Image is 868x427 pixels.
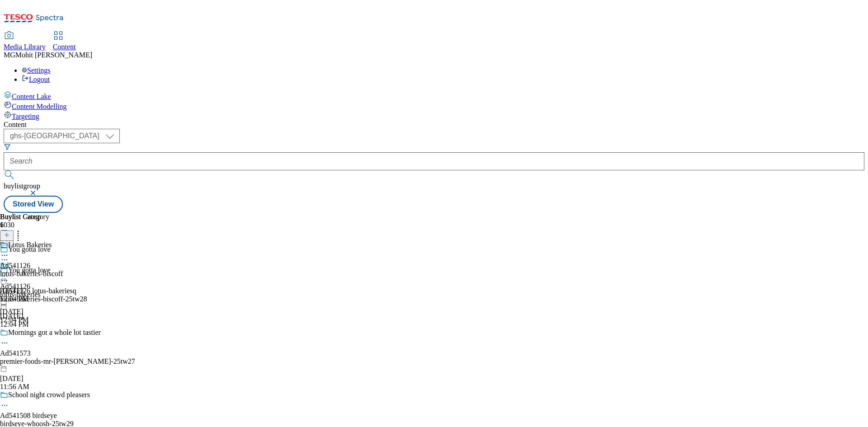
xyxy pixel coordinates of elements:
a: Content [53,32,76,51]
a: Media Library [4,32,46,51]
div: School night crowd pleasers [8,391,90,399]
a: Logout [22,75,50,83]
button: Stored View [4,196,63,213]
a: Content Modelling [4,101,864,111]
span: Media Library [4,43,46,51]
span: Targeting [12,113,39,120]
span: Mohit [PERSON_NAME] [15,51,92,59]
div: Lotus Bakeries [8,241,52,249]
span: Content [53,43,76,51]
a: Targeting [4,111,864,121]
a: Settings [22,66,51,74]
span: Content Lake [12,93,51,100]
span: MG [4,51,15,59]
span: Content Modelling [12,103,66,110]
span: buylistgroup [4,182,40,190]
div: Content [4,121,864,129]
input: Search [4,152,864,170]
div: Mornings got a whole lot tastier [8,328,101,337]
a: Content Lake [4,91,864,101]
svg: Search Filters [4,143,11,150]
